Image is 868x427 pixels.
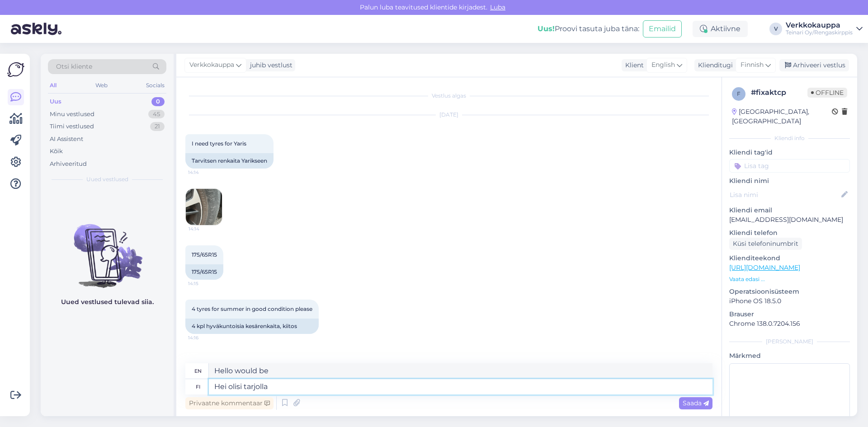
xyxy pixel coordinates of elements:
[192,140,246,147] span: I need tyres for Yaris
[209,379,712,394] textarea: Hei olisi tarjolla
[729,275,850,283] p: Vaata edasi ...
[538,24,555,33] b: Uus!
[189,60,234,70] span: Verkkokauppa
[729,351,850,361] p: Märkmed
[185,153,274,169] div: Tarvitsen renkaita Yarikseen
[729,287,850,296] p: Operatsioonisüsteem
[729,319,850,328] p: Chrome 138.0.7204.156
[7,61,24,78] img: Askly Logo
[209,363,712,379] textarea: Hello would be
[186,189,222,225] img: Attachment
[144,80,166,91] div: Socials
[192,305,312,312] span: 4 tyres for summer in good condition please
[786,29,853,36] div: Teinari Oy/Rengaskirppis
[786,22,853,29] div: Verkkokauppa
[189,225,222,232] span: 14:14
[188,280,222,287] span: 14:15
[246,61,292,70] div: juhib vestlust
[192,251,217,258] span: 175/65R15
[730,190,840,200] input: Lisa nimi
[729,310,850,319] p: Brauser
[86,175,128,183] span: Uued vestlused
[538,23,639,34] div: Proovi tasuta juba täna:
[50,147,63,156] div: Kõik
[185,111,712,119] div: [DATE]
[807,88,847,98] span: Offline
[188,334,222,341] span: 14:16
[769,23,782,35] div: V
[148,110,165,119] div: 45
[729,228,850,238] p: Kliendi telefon
[729,206,850,215] p: Kliendi email
[41,208,174,289] img: No chats
[729,148,850,157] p: Kliendi tag'id
[729,253,850,263] p: Klienditeekond
[779,59,849,71] div: Arhiveeri vestlus
[729,134,850,142] div: Kliendi info
[61,297,154,307] p: Uued vestlused tulevad siia.
[693,21,748,37] div: Aktiivne
[737,90,741,97] span: f
[729,263,800,272] a: [URL][DOMAIN_NAME]
[651,60,675,70] span: English
[622,61,644,70] div: Klient
[487,3,508,11] span: Luba
[194,363,202,379] div: en
[188,169,222,176] span: 14:14
[185,397,274,409] div: Privaatne kommentaar
[50,160,87,169] div: Arhiveeritud
[94,80,109,91] div: Web
[48,80,58,91] div: All
[741,60,764,70] span: Finnish
[729,238,802,250] div: Küsi telefoninumbrit
[151,97,165,106] div: 0
[50,110,94,119] div: Minu vestlused
[732,107,832,126] div: [GEOGRAPHIC_DATA], [GEOGRAPHIC_DATA]
[729,176,850,186] p: Kliendi nimi
[729,338,850,346] div: [PERSON_NAME]
[50,122,94,131] div: Tiimi vestlused
[683,399,709,407] span: Saada
[786,22,863,36] a: VerkkokauppaTeinari Oy/Rengaskirppis
[50,135,83,144] div: AI Assistent
[185,92,712,100] div: Vestlus algas
[694,61,733,70] div: Klienditugi
[729,296,850,306] p: iPhone OS 18.5.0
[751,87,807,98] div: # fixaktcp
[185,264,223,280] div: 175/65R15
[185,319,319,334] div: 4 kpl hyväkuntoisia kesärenkaita, kiitos
[150,122,165,131] div: 21
[196,379,200,394] div: fi
[729,215,850,225] p: [EMAIL_ADDRESS][DOMAIN_NAME]
[729,159,850,173] input: Lisa tag
[50,97,61,106] div: Uus
[643,20,682,38] button: Emailid
[56,62,92,71] span: Otsi kliente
